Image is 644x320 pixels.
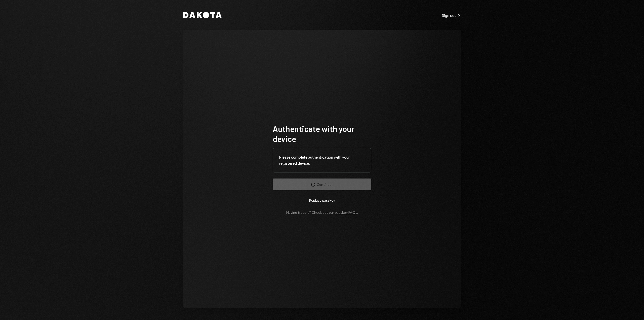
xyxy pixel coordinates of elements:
[442,13,461,18] div: Sign out
[442,12,461,18] a: Sign out
[273,194,371,206] button: Replace passkey
[279,154,365,166] div: Please complete authentication with your registered device.
[335,210,357,215] a: passkey FAQs
[273,124,371,144] h1: Authenticate with your device
[286,210,358,215] div: Having trouble? Check out our .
